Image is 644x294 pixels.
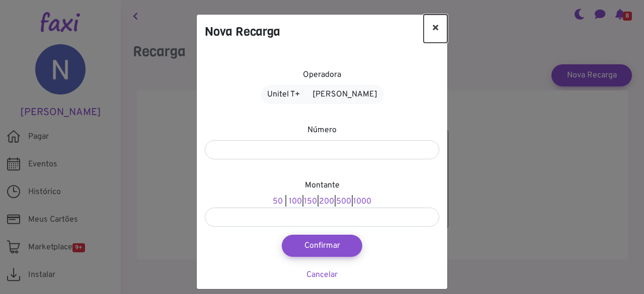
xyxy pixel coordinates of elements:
button: × [424,15,447,43]
a: 500 [336,197,351,207]
label: Número [307,124,337,136]
h4: Nova Recarga [205,23,280,41]
a: Cancelar [306,270,338,280]
a: [PERSON_NAME] [306,85,384,104]
label: Operadora [303,69,341,81]
span: | [285,197,287,207]
label: Montante [305,179,340,191]
a: 1000 [353,197,371,207]
a: 50 [273,197,283,207]
button: Confirmar [282,235,362,257]
a: 100 [289,197,302,207]
a: 200 [319,197,334,207]
a: 150 [304,197,317,207]
a: Unitel T+ [261,85,306,104]
div: | | | | [205,179,439,227]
